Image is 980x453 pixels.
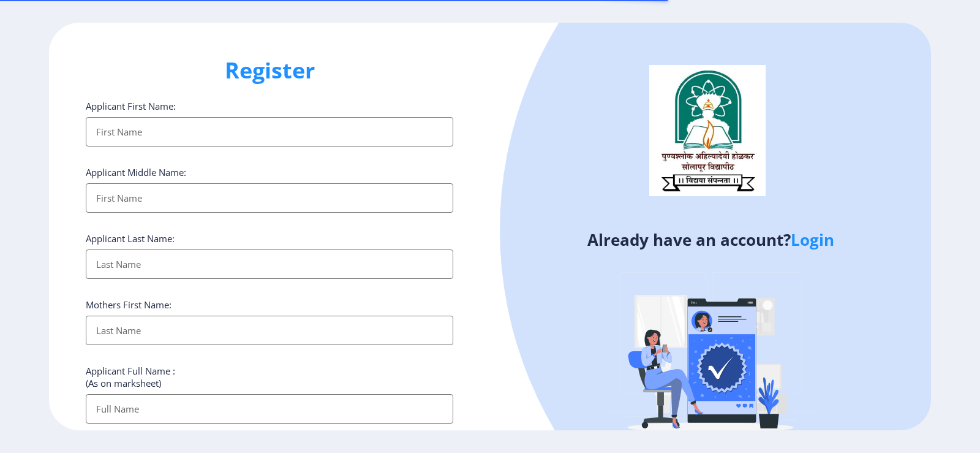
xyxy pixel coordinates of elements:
label: Applicant Last Name: [86,232,175,245]
input: Last Name [86,249,453,279]
label: Applicant Middle Name: [86,166,186,178]
label: Applicant First Name: [86,100,176,112]
h4: Already have an account? [499,230,922,249]
a: Login [791,229,834,251]
input: Full Name [86,394,453,424]
h1: Register [86,56,453,85]
label: Applicant Full Name : (As on marksheet) [86,365,175,389]
label: Mothers First Name: [86,299,171,311]
input: First Name [86,117,453,147]
input: First Name [86,183,453,213]
img: logo [649,65,766,196]
input: Last Name [86,316,453,345]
